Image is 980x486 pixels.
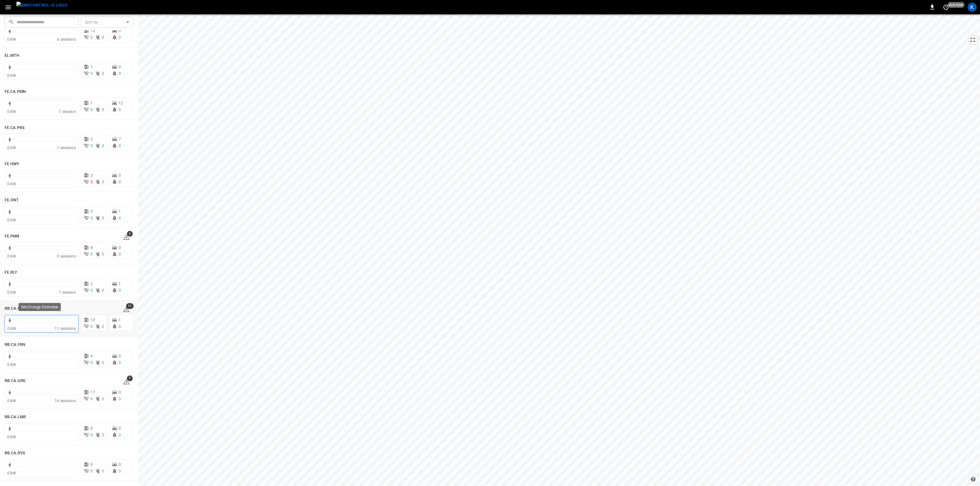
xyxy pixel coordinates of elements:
[55,398,76,403] span: 16 sessions
[90,252,93,256] span: 0
[119,216,121,220] span: 0
[57,37,76,42] span: 6 sessions
[90,324,93,329] span: 0
[119,143,121,148] span: 0
[7,145,16,150] span: 0 kW
[7,435,16,439] span: 0 kW
[5,342,25,348] h6: RB.CA.FRN
[90,143,93,148] span: 0
[90,209,93,214] span: 3
[90,65,93,69] span: 1
[942,3,951,12] button: set refresh interval
[59,109,76,114] span: 1 session
[127,231,133,237] span: 3
[102,396,104,401] span: 0
[90,173,93,178] span: 3
[102,252,104,256] span: 0
[5,450,25,456] h6: RB.CA.RVS
[119,173,121,178] span: 0
[7,37,16,42] span: 0 kW
[102,180,104,184] span: 0
[90,71,93,76] span: 0
[102,143,104,148] span: 0
[119,65,121,69] span: 0
[5,89,26,95] h6: FE.CA.PMN
[119,35,121,40] span: 0
[5,125,24,131] h6: FE.CA.PRS
[57,145,76,150] span: 7 sessions
[90,245,93,250] span: 8
[90,354,93,358] span: 4
[119,180,121,184] span: 0
[119,462,121,467] span: 0
[948,2,965,8] span: just now
[90,318,95,322] span: 13
[5,378,26,384] h6: RB.CA.GRD
[102,288,104,293] span: 0
[119,281,121,286] span: 1
[127,376,133,381] span: 7
[90,469,93,473] span: 0
[7,109,16,114] span: 0 kW
[102,107,104,112] span: 0
[7,290,16,295] span: 0 kW
[90,426,93,431] span: 0
[102,360,104,365] span: 0
[7,182,16,186] span: 0 kW
[90,433,93,437] span: 0
[90,396,93,401] span: 0
[5,306,26,312] h6: RB.CA.CON
[59,290,76,295] span: 1 session
[7,254,16,258] span: 0 kW
[21,304,59,310] p: See Energy Overview
[90,462,93,467] span: 0
[7,471,16,475] span: 0 kW
[119,396,121,401] span: 0
[119,245,121,250] span: 0
[119,433,121,437] span: 0
[102,433,104,437] span: 0
[102,469,104,473] span: 0
[119,28,121,33] span: 0
[90,101,93,105] span: 1
[5,161,20,167] h6: FE.HWY
[119,137,121,141] span: 7
[7,362,16,367] span: 0 kW
[968,3,977,12] div: profile-icon
[119,354,121,358] span: 0
[57,254,76,258] span: 3 sessions
[90,35,93,40] span: 0
[119,324,121,329] span: 0
[5,197,19,203] h6: FE.ONT
[119,426,121,431] span: 0
[119,209,121,214] span: 1
[5,233,20,240] h6: FE.PMN
[5,53,20,59] h6: EL.MTH
[102,324,104,329] span: 0
[119,469,121,473] span: 0
[119,71,121,76] span: 0
[102,216,104,220] span: 0
[55,326,76,331] span: 11 sessions
[90,216,93,220] span: 0
[119,390,121,394] span: 0
[90,360,93,365] span: 0
[90,281,93,286] span: 2
[90,28,95,33] span: 10
[16,2,67,9] img: ampcontrol.io logo
[119,252,121,256] span: 0
[7,218,16,222] span: 0 kW
[119,288,121,293] span: 0
[7,73,16,78] span: 0 kW
[119,360,121,365] span: 0
[90,137,93,141] span: 2
[119,101,123,105] span: 12
[90,107,93,112] span: 0
[7,326,16,331] span: 0 kW
[5,414,26,420] h6: RB.CA.LMR
[102,35,104,40] span: 0
[90,180,93,184] span: 3
[119,107,121,112] span: 0
[90,288,93,293] span: 0
[119,318,121,322] span: 1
